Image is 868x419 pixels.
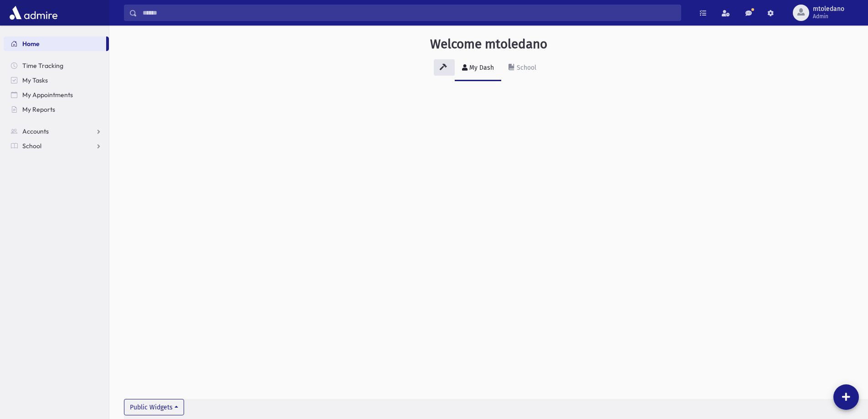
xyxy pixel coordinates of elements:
[124,399,184,415] button: Public Widgets
[455,56,501,81] a: My Dash
[4,124,109,139] a: Accounts
[467,64,494,72] div: My Dash
[813,13,844,20] span: Admin
[4,58,109,73] a: Time Tracking
[4,73,109,88] a: My Tasks
[4,139,109,153] a: School
[813,5,844,13] span: mtoledano
[501,56,544,81] a: School
[430,36,547,52] h3: Welcome mtoledano
[4,102,109,117] a: My Reports
[22,142,41,150] span: School
[22,105,55,114] span: My Reports
[4,88,109,102] a: My Appointments
[22,127,49,135] span: Accounts
[22,62,63,70] span: Time Tracking
[4,36,106,51] a: Home
[515,64,536,72] div: School
[22,76,48,84] span: My Tasks
[7,4,60,22] img: AdmirePro
[22,91,73,99] span: My Appointments
[137,5,681,21] input: Search
[22,40,40,48] span: Home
